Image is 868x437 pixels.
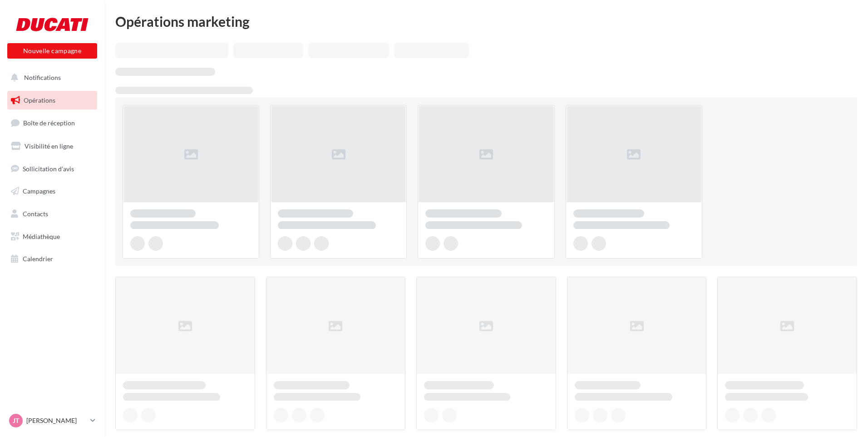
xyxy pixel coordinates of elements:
[5,204,99,223] a: Contacts
[23,233,60,240] span: Médiathèque
[25,142,73,150] span: Visibilité en ligne
[13,416,19,425] span: JT
[5,91,99,110] a: Opérations
[23,164,74,172] span: Sollicitation d'avis
[5,182,99,201] a: Campagnes
[5,159,99,179] a: Sollicitation d'avis
[23,255,53,263] span: Calendrier
[7,412,97,429] a: JT [PERSON_NAME]
[5,68,95,87] button: Notifications
[115,15,857,28] div: Opérations marketing
[26,416,87,425] p: [PERSON_NAME]
[5,137,99,156] a: Visibilité en ligne
[23,210,48,218] span: Contacts
[23,187,55,195] span: Campagnes
[7,43,97,59] button: Nouvelle campagne
[5,227,99,246] a: Médiathèque
[5,113,99,133] a: Boîte de réception
[24,74,61,81] span: Notifications
[24,96,55,104] span: Opérations
[5,249,99,268] a: Calendrier
[23,119,75,127] span: Boîte de réception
